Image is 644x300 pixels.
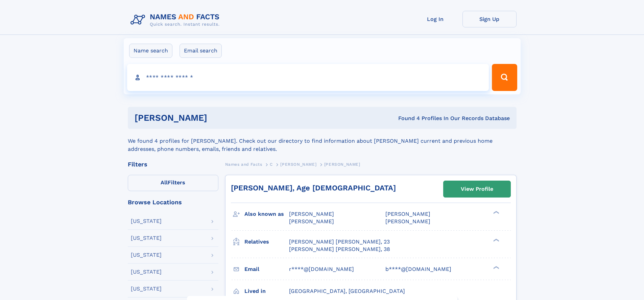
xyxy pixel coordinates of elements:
[244,208,289,220] h3: Also known as
[127,64,489,91] input: search input
[492,64,517,91] button: Search Button
[492,210,500,215] div: ❯
[131,286,162,292] div: [US_STATE]
[244,263,289,275] h3: Email
[385,218,430,225] span: [PERSON_NAME]
[180,44,222,58] label: Email search
[161,179,168,186] span: All
[492,265,500,270] div: ❯
[131,235,162,241] div: [US_STATE]
[131,218,162,224] div: [US_STATE]
[135,114,303,122] h1: [PERSON_NAME]
[289,246,390,253] a: [PERSON_NAME] [PERSON_NAME], 38
[128,129,517,153] div: We found 4 profiles for [PERSON_NAME]. Check out our directory to find information about [PERSON_...
[444,181,510,197] a: View Profile
[303,115,510,122] div: Found 4 Profiles In Our Records Database
[492,238,500,242] div: ❯
[231,184,396,192] a: [PERSON_NAME], Age [DEMOGRAPHIC_DATA]
[244,236,289,248] h3: Relatives
[225,160,262,168] a: Names and Facts
[128,175,218,191] label: Filters
[385,211,430,217] span: [PERSON_NAME]
[289,288,405,294] span: [GEOGRAPHIC_DATA], [GEOGRAPHIC_DATA]
[270,162,273,167] span: C
[128,11,225,29] img: Logo Names and Facts
[129,44,172,58] label: Name search
[131,252,162,258] div: [US_STATE]
[289,238,390,246] a: [PERSON_NAME] [PERSON_NAME], 23
[244,285,289,297] h3: Lived in
[461,181,493,197] div: View Profile
[289,211,334,217] span: [PERSON_NAME]
[408,11,462,27] a: Log In
[280,160,316,168] a: [PERSON_NAME]
[324,162,360,167] span: [PERSON_NAME]
[289,218,334,225] span: [PERSON_NAME]
[128,199,218,205] div: Browse Locations
[270,160,273,168] a: C
[131,269,162,275] div: [US_STATE]
[462,11,517,27] a: Sign Up
[128,161,218,167] div: Filters
[280,162,316,167] span: [PERSON_NAME]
